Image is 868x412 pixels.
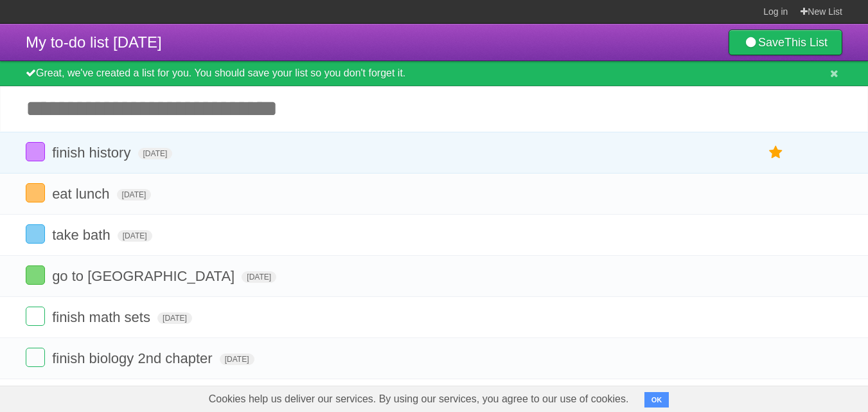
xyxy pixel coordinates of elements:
[117,189,152,201] span: [DATE]
[196,386,642,412] span: Cookies help us deliver our services. By using our services, you agree to our use of cookies.
[26,348,45,367] label: Done
[784,36,828,49] b: This List
[220,354,254,365] span: [DATE]
[52,268,238,284] span: go to [GEOGRAPHIC_DATA]
[26,142,45,161] label: Done
[242,271,276,283] span: [DATE]
[52,350,216,366] span: finish biology 2nd chapter
[52,227,114,243] span: take bath
[52,186,112,202] span: eat lunch
[644,392,669,408] button: OK
[764,142,788,163] label: Star task
[26,183,45,202] label: Done
[26,307,45,326] label: Done
[118,230,152,242] span: [DATE]
[52,309,154,325] span: finish math sets
[26,33,162,51] span: My to-do list [DATE]
[52,145,134,161] span: finish history
[26,224,45,244] label: Done
[138,148,173,159] span: [DATE]
[157,312,192,324] span: [DATE]
[26,265,45,285] label: Done
[729,30,842,55] a: SaveThis List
